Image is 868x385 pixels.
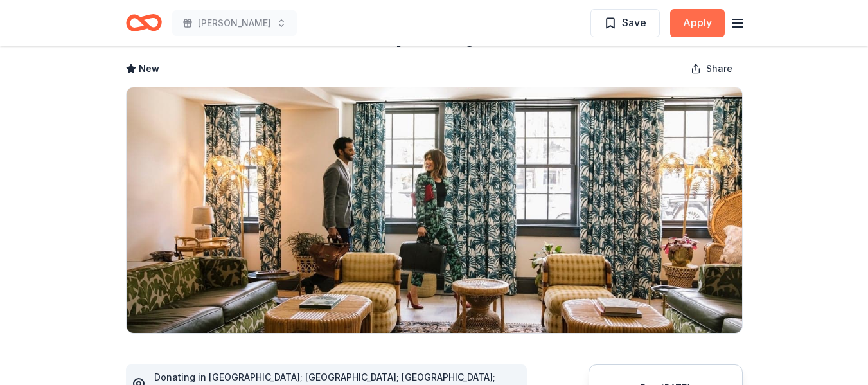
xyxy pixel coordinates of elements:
[127,87,742,333] img: Image for Oliver Hospitality
[590,9,660,37] button: Save
[706,61,732,76] span: Share
[198,15,271,31] span: [PERSON_NAME]
[139,61,159,76] span: New
[172,10,297,36] button: [PERSON_NAME]
[670,9,725,37] button: Apply
[622,14,646,31] span: Save
[680,56,743,82] button: Share
[126,8,162,38] a: Home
